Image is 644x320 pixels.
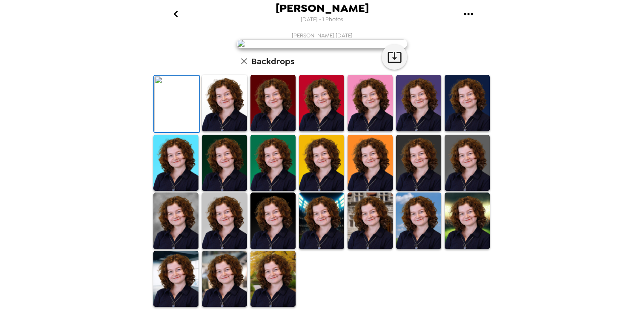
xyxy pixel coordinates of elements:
[154,76,199,132] img: Original
[251,54,294,68] h6: Backdrops
[292,32,353,39] span: [PERSON_NAME] , [DATE]
[237,39,407,48] img: user
[301,14,343,25] span: [DATE] • 1 Photos
[276,3,369,14] span: [PERSON_NAME]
